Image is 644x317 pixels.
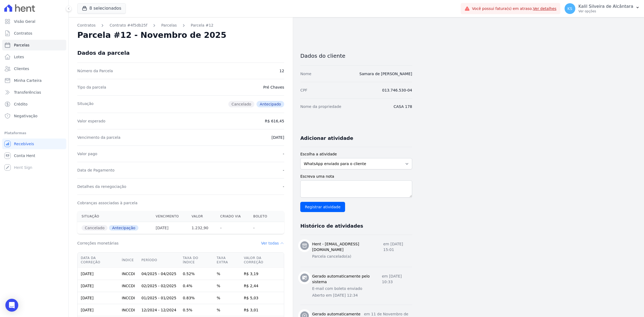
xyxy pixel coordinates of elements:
th: - [249,222,275,234]
p: em [DATE] 15:01 [383,241,412,253]
dd: - [283,184,284,189]
th: 1.232,90 [187,222,216,234]
td: [DATE] [78,292,119,304]
th: Período [138,253,180,268]
dt: Número da Parcela [77,68,113,74]
td: INCCDI [119,280,138,292]
a: Contrato #4f5db25f [109,23,147,28]
span: Cancelado [82,225,108,231]
span: Transferências [14,90,41,95]
dd: [DATE] [272,135,284,140]
a: Visão Geral [2,16,66,27]
span: Minha Carteira [14,78,42,83]
p: em [DATE] 10:33 [382,274,412,285]
th: Data da correção [78,253,119,268]
td: % [214,280,241,292]
a: Recebíveis [2,139,66,149]
h3: Hent - [EMAIL_ADDRESS][DOMAIN_NAME] [312,241,383,253]
dd: 12 [279,68,284,74]
div: Dados da parcela [77,50,130,56]
dt: Situação [77,101,94,107]
td: % [214,268,241,280]
div: Plataformas [4,130,64,136]
th: Valor [187,211,216,222]
td: 02/2025 - 02/2025 [138,280,180,292]
td: INCCDI [119,292,138,304]
td: [DATE] [78,268,119,280]
a: Samara de [PERSON_NAME] [359,72,412,76]
th: Situação [77,211,151,222]
span: Antecipado [257,101,284,107]
h3: Adicionar atividade [300,135,353,141]
span: Parcelas [14,42,30,48]
dt: Nome [300,71,311,76]
td: 0.4% [180,280,213,292]
input: Registrar atividade [300,202,345,212]
p: Kalil Silveira de Alcântara [579,4,633,9]
td: [DATE] [78,304,119,316]
td: R$ 3,19 [241,268,284,280]
td: 12/2024 - 12/2024 [138,304,180,316]
dd: CASA 178 [394,104,412,109]
span: Clientes [14,66,29,71]
th: Taxa do índice [180,253,213,268]
a: Parcelas [161,23,177,28]
th: - [216,222,249,234]
td: R$ 5,03 [241,292,284,304]
a: Minha Carteira [2,75,66,86]
label: Escolha a atividade [300,151,412,157]
th: Criado via [216,211,249,222]
nav: Breadcrumb [77,23,284,28]
td: R$ 3,01 [241,304,284,316]
td: R$ 2,44 [241,280,284,292]
td: 01/2025 - 01/2025 [138,292,180,304]
span: Recebíveis [14,141,34,147]
dt: Detalhes da renegociação [77,184,126,189]
h3: Histórico de atividades [300,223,363,229]
dt: CPF [300,88,307,93]
dd: R$ 616,45 [265,118,284,124]
dt: Valor pago [77,151,97,156]
a: Clientes [2,63,66,74]
p: Aberto em [DATE] 12:34 [312,293,412,298]
dd: 013.746.530-04 [382,88,412,93]
button: KS Kalil Silveira de Alcântara Ver opções [560,1,644,16]
th: Boleto [249,211,275,222]
td: % [214,292,241,304]
span: Antecipação [109,225,138,231]
span: Negativação [14,113,38,119]
a: Parcela #12 [191,23,214,28]
dt: Nome da propriedade [300,104,341,109]
dt: Cobranças associadas à parcela [77,200,137,206]
th: Índice [119,253,138,268]
a: Negativação [2,111,66,121]
th: [DATE] [151,222,187,234]
th: Vencimento [151,211,187,222]
a: Parcelas [2,40,66,50]
span: Crédito [14,101,28,107]
h3: Gerado automaticamente pelo sistema [312,274,382,285]
td: [DATE] [78,280,119,292]
dt: Valor esperado [77,118,105,124]
dd: - [283,167,284,173]
th: Taxa extra [214,253,241,268]
a: Contratos [77,23,96,28]
td: 0.5% [180,304,213,316]
td: 04/2025 - 04/2025 [138,268,180,280]
dt: Tipo da parcela [77,85,106,90]
h2: Parcela #12 - Novembro de 2025 [77,30,226,40]
span: Visão Geral [14,19,35,24]
span: Você possui fatura(s) em atraso. [472,6,557,12]
dd: Pré Chaves [263,85,284,90]
dd: - [283,151,284,156]
a: Conta Hent [2,150,66,161]
button: 8 selecionados [77,3,126,13]
label: Escreva uma nota [300,174,412,179]
td: 0.83% [180,292,213,304]
th: Valor da correção [241,253,284,268]
h3: Dados do cliente [300,53,412,59]
span: Contratos [14,31,32,36]
dt: Vencimento da parcela [77,135,120,140]
h3: Correções monetárias [77,241,119,246]
dt: Data de Pagamento [77,167,115,173]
